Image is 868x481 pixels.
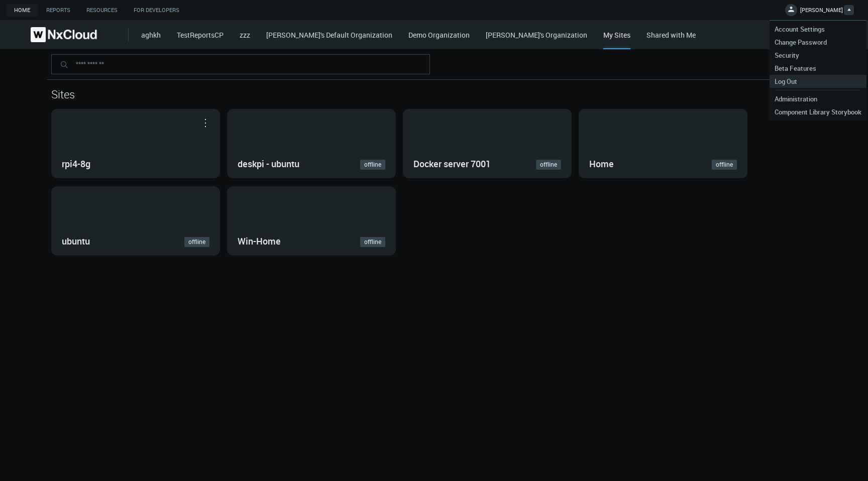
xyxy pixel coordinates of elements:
[126,4,187,17] a: For Developers
[770,64,821,73] span: Beta Features
[51,87,75,101] span: Sites
[486,30,587,40] a: [PERSON_NAME]'s Organization
[240,30,250,40] a: zzz
[266,30,392,40] a: [PERSON_NAME]'s Default Organization
[141,30,161,40] a: aghkh
[646,30,696,40] a: Shared with Me
[6,4,38,17] a: Home
[589,158,614,170] nx-search-highlight: Home
[603,30,630,49] div: My Sites
[31,27,97,42] img: Nx Cloud logo
[712,160,737,170] a: offline
[770,25,830,34] span: Account Settings
[238,158,299,170] nx-search-highlight: deskpi - ubuntu
[238,235,281,247] nx-search-highlight: Win-Home
[184,237,209,247] a: offline
[770,92,866,105] a: Administration
[177,30,224,40] a: TestReportsCP
[770,38,832,47] span: Change Password
[770,36,866,49] a: Change Password
[770,23,866,36] a: Account Settings
[38,4,78,17] a: Reports
[770,105,866,118] a: Component Library Storybook
[770,107,866,116] span: Component Library Storybook
[770,62,866,75] a: Beta Features
[770,51,804,60] span: Security
[770,77,802,86] span: Log Out
[536,160,561,170] a: offline
[413,158,491,170] nx-search-highlight: Docker server 7001
[360,237,385,247] a: offline
[800,6,843,18] span: [PERSON_NAME]
[62,158,90,170] nx-search-highlight: rpi4-8g
[770,94,822,103] span: Administration
[408,30,470,40] a: Demo Organization
[360,160,385,170] a: offline
[770,49,866,62] a: Security
[62,235,90,247] nx-search-highlight: ubuntu
[78,4,126,17] a: Resources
